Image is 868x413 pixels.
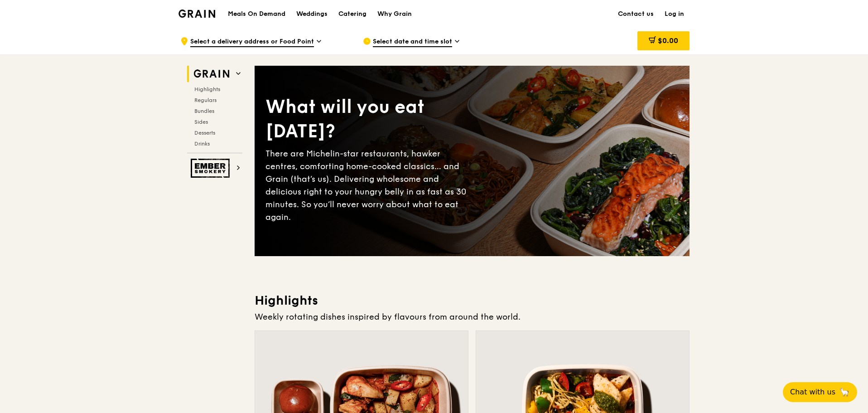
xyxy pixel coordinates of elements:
[228,10,285,19] h1: Meals On Demand
[658,36,678,45] span: $0.00
[296,0,328,28] div: Weddings
[783,382,857,402] button: Chat with us🦙
[255,311,690,323] div: Weekly rotating dishes inspired by flavours from around the world.
[255,292,690,309] h3: Highlights
[265,147,472,224] div: There are Michelin-star restaurants, hawker centres, comforting home-cooked classics… and Grain (...
[291,0,333,28] a: Weddings
[333,0,372,28] a: Catering
[372,0,417,28] a: Why Grain
[790,387,835,398] span: Chat with us
[194,119,208,125] span: Sides
[338,0,366,28] div: Catering
[839,387,850,398] span: 🦙
[190,37,314,47] span: Select a delivery address or Food Point
[194,108,214,114] span: Bundles
[377,0,412,28] div: Why Grain
[612,0,659,28] a: Contact us
[194,86,220,92] span: Highlights
[194,130,215,136] span: Desserts
[265,95,472,144] div: What will you eat [DATE]?
[191,66,232,82] img: Grain web logo
[659,0,690,28] a: Log in
[194,97,217,103] span: Regulars
[373,37,452,47] span: Select date and time slot
[178,10,215,18] img: Grain
[191,159,232,178] img: Ember Smokery web logo
[194,141,210,147] span: Drinks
